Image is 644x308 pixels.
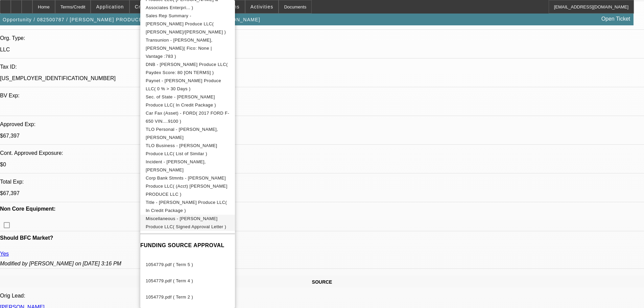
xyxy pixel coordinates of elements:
span: Sec. of State - [PERSON_NAME] Produce LLC( In Credit Package ) [146,94,216,108]
button: 1054779.pdf ( Term 5 ) [140,257,235,273]
span: Miscellaneous - [PERSON_NAME] Produce LLC( Signed Approval Letter ) [146,216,226,229]
button: Sec. of State - Reyna Produce LLC( In Credit Package ) [140,93,235,109]
span: 1054779.pdf ( Term 5 ) [146,262,193,267]
span: 1054779.pdf ( Term 2 ) [146,294,193,300]
h4: FUNDING SOURCE APPROVAL [140,241,235,250]
span: Sales Rep Summary - [PERSON_NAME] Produce LLC( [PERSON_NAME]/[PERSON_NAME] ) [146,13,226,34]
span: TLO Business - [PERSON_NAME] Produce LLC( List of Similar ) [146,143,217,156]
span: Transunion - [PERSON_NAME], [PERSON_NAME]( Fico: None | Vantage :783 ) [146,38,213,59]
span: Car Fax (Asset) - FORD( 2017 FORD F-650 VIN....9100 ) [146,111,229,124]
button: Corp Bank Stmnts - Reyna Produce LLC( (Acct) REYNA PRODUCE LLC ) [140,174,235,198]
button: DNB - Reyna Produce LLC( Paydex Score: 80 [ON TERMS] ) [140,61,235,77]
span: Incident - [PERSON_NAME], [PERSON_NAME] [146,159,206,172]
button: Miscellaneous - Reyna Produce LLC( Signed Approval Letter ) [140,215,235,231]
span: DNB - [PERSON_NAME] Produce LLC( Paydex Score: 80 [ON TERMS] ) [146,62,228,75]
span: 1054779.pdf ( Term 4 ) [146,278,193,283]
span: Paynet - [PERSON_NAME] Produce LLC( 0 % > 30 Days ) [146,78,221,91]
button: Car Fax (Asset) - FORD( 2017 FORD F-650 VIN....9100 ) [140,109,235,125]
button: 1054779.pdf ( Term 2 ) [140,289,235,305]
button: 1054779.pdf ( Term 4 ) [140,273,235,289]
button: Title - Reyna Produce LLC( In Credit Package ) [140,198,235,215]
button: Incident - Sifuentes Reyna, Clemente [140,158,235,174]
span: Corp Bank Stmnts - [PERSON_NAME] Produce LLC( (Acct) [PERSON_NAME] PRODUCE LLC ) [146,175,228,197]
button: Sales Rep Summary - Reyna Produce LLC( Rahlfs, Thomas/Finer, Yinnon ) [140,12,235,36]
button: TLO Personal - Sifuentes Reyna, Clemente [140,125,235,142]
span: Title - [PERSON_NAME] Produce LLC( In Credit Package ) [146,200,227,213]
button: TLO Business - Reyna Produce LLC( List of Similar ) [140,142,235,158]
button: Paynet - Reyna Produce LLC( 0 % > 30 Days ) [140,77,235,93]
span: TLO Personal - [PERSON_NAME], [PERSON_NAME] [146,127,218,140]
button: Transunion - Sifuentes Reyna, Clemente( Fico: None | Vantage :783 ) [140,36,235,61]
